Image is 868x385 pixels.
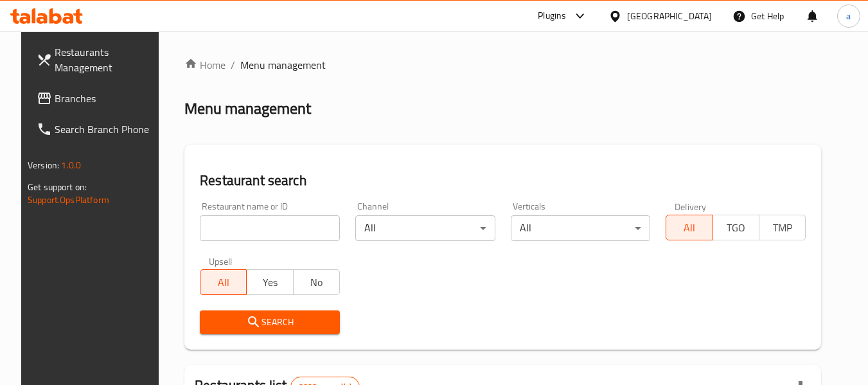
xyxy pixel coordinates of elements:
[231,57,235,73] li: /
[55,121,156,137] span: Search Branch Phone
[355,215,495,241] div: All
[26,37,166,83] a: Restaurants Management
[252,273,288,292] span: Yes
[209,256,233,265] label: Upsell
[765,219,801,237] span: TMP
[200,310,340,334] button: Search
[846,9,851,23] span: a
[511,215,651,241] div: All
[28,179,87,195] span: Get support on:
[184,98,311,119] h2: Menu management
[200,269,247,295] button: All
[55,44,156,75] span: Restaurants Management
[246,269,293,295] button: Yes
[28,157,59,174] span: Version:
[718,219,754,237] span: TGO
[26,83,166,114] a: Branches
[627,9,712,23] div: [GEOGRAPHIC_DATA]
[184,57,821,73] nav: breadcrumb
[26,114,166,145] a: Search Branch Phone
[55,91,156,106] span: Branches
[28,192,109,208] a: Support.OpsPlatform
[184,57,226,73] a: Home
[240,57,326,73] span: Menu management
[299,273,335,292] span: No
[675,202,707,211] label: Delivery
[759,215,806,240] button: TMP
[538,8,566,24] div: Plugins
[671,219,707,237] span: All
[200,171,806,190] h2: Restaurant search
[206,273,242,292] span: All
[713,215,759,240] button: TGO
[210,314,330,330] span: Search
[200,215,340,241] input: Search for restaurant name or ID..
[61,157,81,174] span: 1.0.0
[666,215,713,240] button: All
[293,269,340,295] button: No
